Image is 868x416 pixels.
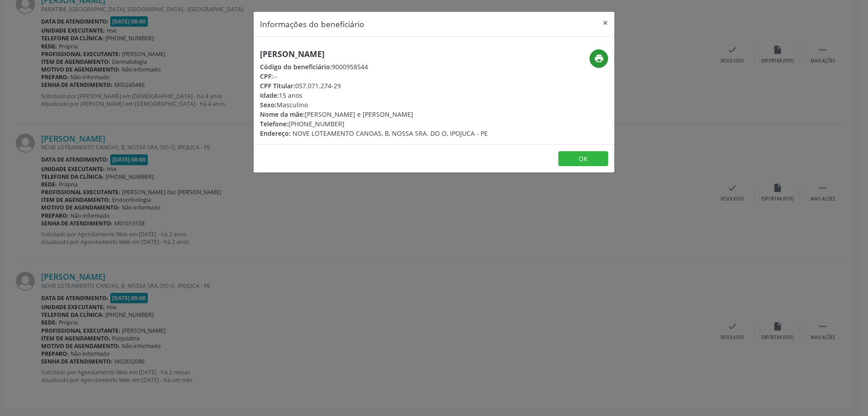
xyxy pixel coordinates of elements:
[260,119,488,129] div: [PHONE_NUMBER]
[260,110,305,119] span: Nome da mãe:
[260,62,332,71] span: Código do beneficiário:
[260,91,488,100] div: 15 anos
[260,81,488,91] div: 057.071.274-29
[260,81,295,90] span: CPF Titular:
[260,100,277,109] span: Sexo:
[260,100,488,110] div: Masculino
[292,129,488,138] span: NOVE LOTEAMENTO CANOAS, B, NOSSA SRA. DO O, IPOJUCA - PE
[260,110,488,119] div: [PERSON_NAME] e [PERSON_NAME]
[260,91,279,100] span: Idade:
[594,53,604,63] i: print
[260,120,288,128] span: Telefone:
[260,62,488,72] div: 9000958544
[260,49,488,59] h5: [PERSON_NAME]
[260,129,291,138] span: Endereço:
[260,72,488,81] div: --
[590,49,608,68] button: print
[260,72,273,81] span: CPF:
[596,12,614,34] button: Close
[260,18,364,30] h5: Informações do beneficiário
[558,151,608,167] button: OK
